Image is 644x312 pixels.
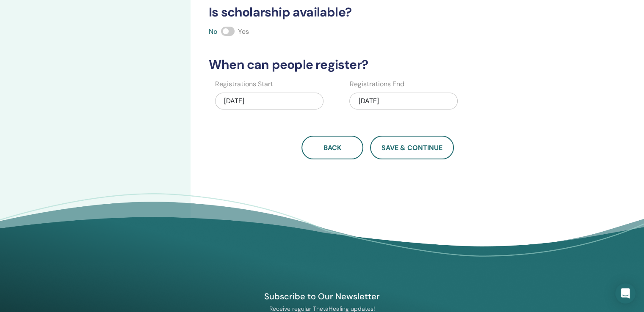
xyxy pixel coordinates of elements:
[224,291,420,302] h4: Subscribe to Our Newsletter
[215,93,323,109] div: [DATE]
[301,136,363,159] button: Back
[209,27,218,36] span: No
[238,27,249,36] span: Yes
[381,143,442,152] span: Save & Continue
[215,79,273,89] label: Registrations Start
[615,283,636,304] div: Open Intercom Messenger
[349,93,458,109] div: [DATE]
[204,57,552,72] h3: When can people register?
[370,136,454,159] button: Save & Continue
[349,79,404,89] label: Registrations End
[204,5,552,20] h3: Is scholarship available?
[323,143,341,152] span: Back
